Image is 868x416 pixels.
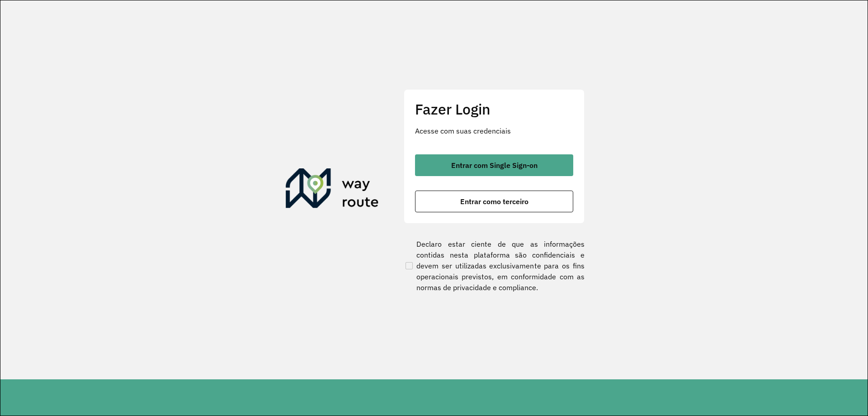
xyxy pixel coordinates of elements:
p: Acesse com suas credenciais [415,125,573,136]
span: Entrar como terceiro [460,198,528,205]
button: button [415,154,573,176]
label: Declaro estar ciente de que as informações contidas nesta plataforma são confidenciais e devem se... [404,239,585,293]
span: Entrar com Single Sign-on [451,162,538,169]
img: Roteirizador AmbevTech [286,168,379,212]
button: button [415,191,573,212]
h2: Fazer Login [415,100,573,118]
